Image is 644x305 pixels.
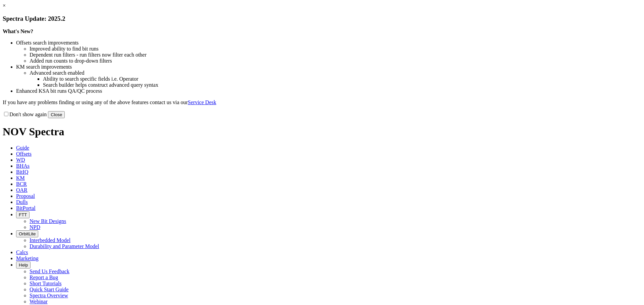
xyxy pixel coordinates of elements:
[16,175,25,181] span: KM
[30,269,69,274] a: Send Us Feedback
[3,28,33,34] strong: What's New?
[16,163,30,169] span: BHAs
[30,281,62,286] a: Short Tutorials
[30,224,40,230] a: NPD
[30,243,99,249] a: Durability and Parameter Model
[16,181,27,187] span: BCR
[30,52,641,58] li: Dependent run filters - run filters now filter each other
[16,205,36,211] span: BitPortal
[30,46,641,52] li: Improved ability to find bit runs
[19,231,36,236] span: OrbitLite
[30,58,641,64] li: Added run counts to drop-down filters
[188,99,216,105] a: Service Desk
[16,199,28,205] span: Dulls
[43,82,641,88] li: Search builder helps construct advanced query syntax
[16,88,641,94] li: Enhanced KSA bit runs QA/QC process
[16,151,32,157] span: Offsets
[48,111,65,118] button: Close
[3,3,6,8] a: ×
[3,15,641,22] h3: Spectra Update: 2025.2
[30,293,68,298] a: Spectra Overview
[16,157,25,163] span: WD
[30,218,66,224] a: New Bit Designs
[30,275,58,280] a: Report a Bug
[30,299,48,304] a: Webinar
[16,255,39,261] span: Marketing
[16,40,641,46] li: Offsets search improvements
[16,187,28,193] span: OAR
[30,287,68,292] a: Quick Start Guide
[16,249,28,255] span: Calcs
[16,169,28,175] span: BitIQ
[19,212,27,217] span: FTT
[30,70,641,76] li: Advanced search enabled
[16,64,641,70] li: KM search improvements
[30,237,70,243] a: Interbedded Model
[16,145,29,151] span: Guide
[3,126,641,138] h1: NOV Spectra
[4,112,8,116] input: Don't show again
[3,111,47,117] label: Don't show again
[3,99,641,105] p: If you have any problems finding or using any of the above features contact us via our
[43,76,641,82] li: Ability to search specific fields i.e. Operator
[19,262,28,268] span: Help
[16,193,35,199] span: Proposal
